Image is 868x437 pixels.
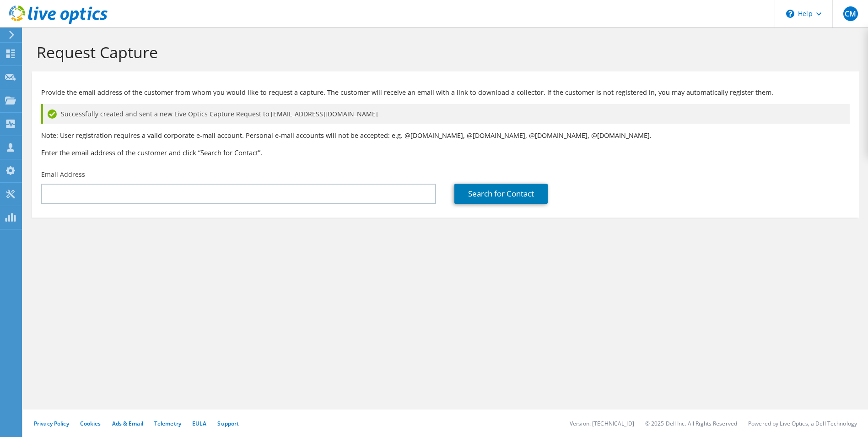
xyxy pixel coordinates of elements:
[454,184,548,204] a: Search for Contact
[34,420,69,427] a: Privacy Policy
[154,420,181,427] a: Telemetry
[843,6,858,21] span: CM
[570,420,634,427] li: Version: [TECHNICAL_ID]
[61,109,378,119] span: Successfully created and sent a new Live Optics Capture Request to [EMAIL_ADDRESS][DOMAIN_NAME]
[748,420,857,427] li: Powered by Live Optics, a Dell Technology
[41,131,850,141] p: Note: User registration requires a valid corporate e-mail account. Personal e-mail accounts will ...
[192,420,206,427] a: EULA
[41,147,850,158] h3: Enter the email address of the customer and click “Search for Contact”.
[217,420,239,427] a: Support
[786,10,794,18] svg: \n
[41,87,850,98] p: Provide the email address of the customer from whom you would like to request a capture. The cust...
[112,420,143,427] a: Ads & Email
[80,420,101,427] a: Cookies
[645,420,737,427] li: © 2025 Dell Inc. All Rights Reserved
[37,43,850,62] h1: Request Capture
[41,170,85,179] label: Email Address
